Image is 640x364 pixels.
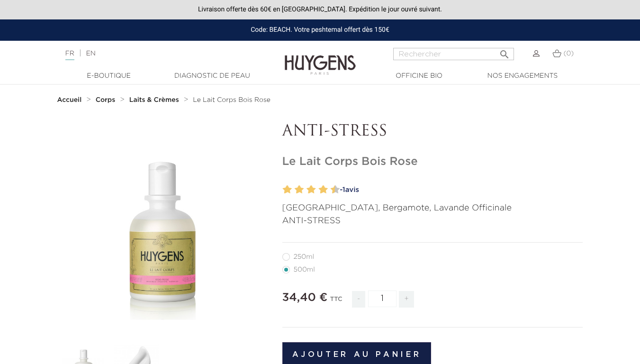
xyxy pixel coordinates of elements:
strong: Laits & Crèmes [129,97,179,103]
p: ANTI-STRESS [282,215,583,227]
span: - [352,291,365,308]
a: E-Boutique [62,71,156,81]
div: TTC [330,289,343,315]
strong: Corps [96,97,116,103]
label: 500ml [282,266,326,273]
a: Le Lait Corps Bois Rose [193,96,270,104]
span: + [399,291,414,308]
a: Officine Bio [372,71,467,81]
img: Huygens [285,40,356,76]
input: Quantité [368,291,397,307]
strong: Accueil [57,97,82,103]
h1: Le Lait Corps Bois Rose [282,155,583,169]
button:  [496,45,513,58]
label: 8 [321,183,328,197]
label: 250ml [282,253,325,261]
label: 6 [309,183,316,197]
a: Nos engagements [475,71,570,81]
span: 1 [343,186,345,193]
a: Diagnostic de peau [165,71,260,81]
label: 10 [333,183,340,197]
p: [GEOGRAPHIC_DATA], Bergamote, Lavande Officinale [282,202,583,215]
a: Accueil [57,96,84,104]
label: 1 [281,183,284,197]
a: FR [65,50,74,60]
a: -1avis [337,183,583,197]
div: | [61,48,260,59]
label: 5 [305,183,308,197]
label: 9 [329,183,332,197]
span: Le Lait Corps Bois Rose [193,97,270,103]
label: 7 [316,183,320,197]
label: 2 [285,183,292,197]
label: 3 [293,183,296,197]
a: EN [86,50,95,57]
input: Rechercher [393,48,514,60]
i:  [499,46,510,57]
span: (0) [563,50,574,57]
p: ANTI-STRESS [282,123,583,141]
a: Corps [96,96,117,104]
label: 4 [297,183,304,197]
span: 34,40 € [282,292,328,303]
a: Laits & Crèmes [129,96,181,104]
